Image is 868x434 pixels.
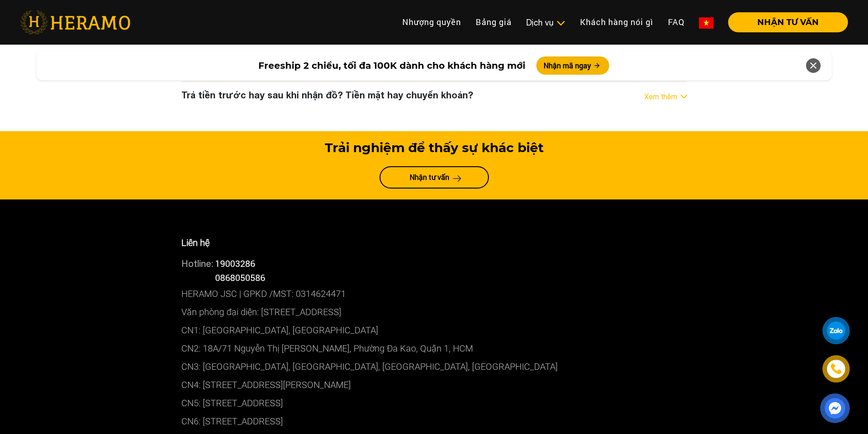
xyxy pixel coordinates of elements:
[181,376,687,394] p: CN4: [STREET_ADDRESS][PERSON_NAME]
[721,18,848,26] a: NHẬN TƯ VẤN
[395,12,468,32] a: Nhượng quyền
[181,89,473,100] h3: Trả tiền trước hay sau khi nhận đồ? Tiền mặt hay chuyển khoản?
[181,236,687,250] p: Liên hệ
[699,17,714,29] img: vn-flag.png
[20,10,130,34] img: heramo-logo.png
[556,19,565,28] img: subToggleIcon
[181,285,687,303] p: HERAMO JSC | GPKD /MST: 0314624471
[258,59,525,72] span: Freeship 2 chiều, tối đa 100K dành cho khách hàng mới
[181,412,687,430] p: CN6: [STREET_ADDRESS]
[181,357,687,376] p: CN3: [GEOGRAPHIC_DATA], [GEOGRAPHIC_DATA], [GEOGRAPHIC_DATA], [GEOGRAPHIC_DATA]
[181,140,687,156] h3: Trải nghiệm để thấy sự khác biệt
[380,166,489,189] a: Nhận tư vấn
[526,16,565,29] div: Dịch vụ
[215,257,255,269] a: 19003286
[681,95,687,98] img: arrow_down.svg
[181,321,687,339] p: CN1: [GEOGRAPHIC_DATA], [GEOGRAPHIC_DATA]
[215,271,265,283] span: 0868050586
[453,175,462,182] img: arrow-next
[831,364,841,374] img: phone-icon
[181,303,687,321] p: Văn phòng đại diện: [STREET_ADDRESS]
[181,394,687,412] p: CN5: [STREET_ADDRESS]
[644,91,677,102] a: Xem thêm
[824,357,848,381] a: phone-icon
[468,12,519,32] a: Bảng giá
[181,258,213,269] span: Hotline:
[573,12,661,32] a: Khách hàng nói gì
[728,12,848,32] button: NHẬN TƯ VẤN
[536,56,609,75] button: Nhận mã ngay
[661,12,692,32] a: FAQ
[181,339,687,357] p: CN2: 18A/71 Nguyễn Thị [PERSON_NAME], Phường Đa Kao, Quận 1, HCM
